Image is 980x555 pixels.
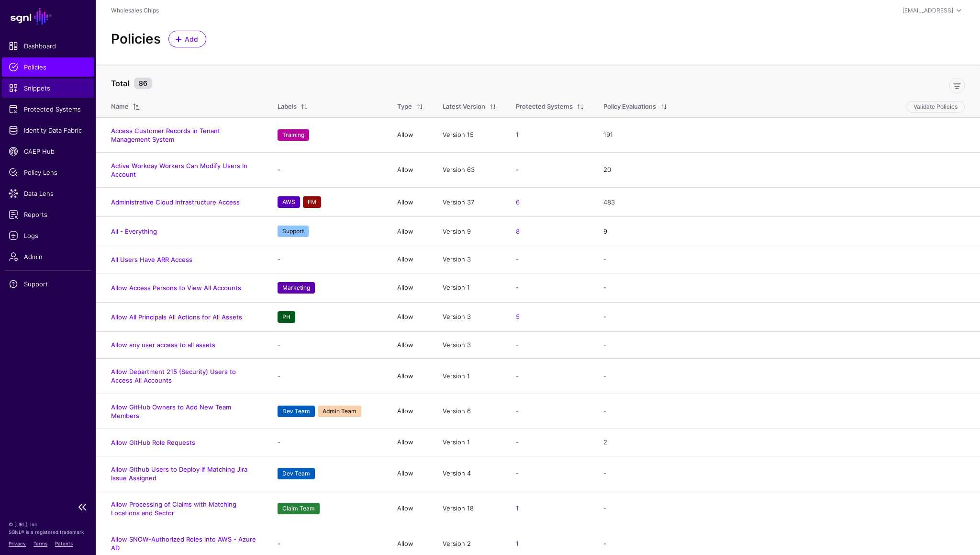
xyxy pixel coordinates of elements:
[594,491,980,526] td: -
[388,246,433,273] td: Allow
[9,104,87,114] span: Protected Systems
[388,273,433,302] td: Allow
[268,331,388,359] td: -
[902,6,953,15] div: [EMAIL_ADDRESS]
[433,359,506,394] td: Version 1
[278,102,297,112] div: Labels
[111,439,195,446] a: Allow GitHub Role Requests
[594,302,980,331] td: -
[2,247,94,266] a: Admin
[388,394,433,429] td: Allow
[9,521,87,528] p: © [URL], Inc
[388,188,433,217] td: Allow
[506,359,594,394] td: -
[111,500,236,517] a: Allow Processing of Claims with Matching Locations and Sector
[506,394,594,429] td: -
[278,503,320,514] span: Claim Team
[388,429,433,456] td: Allow
[594,359,980,394] td: -
[516,504,519,512] a: 1
[111,162,247,178] a: Active Workday Workers Can Modify Users In Account
[2,100,94,119] a: Protected Systems
[443,102,485,112] div: Latest Version
[278,406,315,417] span: Dev Team
[906,101,965,113] button: Validate Policies
[9,147,87,156] span: CAEP Hub
[268,152,388,187] td: -
[268,246,388,273] td: -
[111,465,247,482] a: Allow Github Users to Deploy if Matching Jira Issue Assigned
[318,406,361,417] span: Admin Team
[433,188,506,217] td: Version 37
[388,152,433,187] td: Allow
[594,429,980,456] td: 2
[433,273,506,302] td: Version 1
[9,125,87,135] span: Identity Data Fabric
[594,217,980,246] td: 9
[516,313,520,320] a: 5
[111,284,241,292] a: Allow Access Persons to View All Accounts
[168,31,206,47] a: Add
[388,456,433,491] td: Allow
[111,535,256,552] a: Allow SNOW-Authorized Roles into AWS - Azure AD
[2,142,94,161] a: CAEP Hub
[134,78,152,89] small: 86
[388,302,433,331] td: Allow
[9,231,87,240] span: Logs
[9,210,87,219] span: Reports
[278,282,315,294] span: Marketing
[111,313,242,321] a: Allow All Principals All Actions for All Assets
[111,127,220,143] a: Access Customer Records in Tenant Management System
[594,331,980,359] td: -
[9,168,87,177] span: Policy Lens
[433,429,506,456] td: Version 1
[433,456,506,491] td: Version 4
[9,83,87,93] span: Snippets
[2,121,94,140] a: Identity Data Fabric
[516,540,519,547] a: 1
[2,163,94,182] a: Policy Lens
[2,226,94,245] a: Logs
[111,403,231,419] a: Allow GitHub Owners to Add New Team Members
[594,152,980,187] td: 20
[506,331,594,359] td: -
[594,456,980,491] td: -
[433,246,506,273] td: Version 3
[111,7,159,14] a: Wholesales Chips
[9,189,87,198] span: Data Lens
[388,331,433,359] td: Allow
[506,152,594,187] td: -
[278,468,315,479] span: Dev Team
[433,217,506,246] td: Version 9
[594,188,980,217] td: 483
[603,102,656,112] div: Policy Evaluations
[9,541,26,546] a: Privacy
[388,217,433,246] td: Allow
[516,198,520,206] a: 6
[278,196,300,208] span: AWS
[594,273,980,302] td: -
[397,102,412,112] div: Type
[9,41,87,51] span: Dashboard
[2,184,94,203] a: Data Lens
[433,394,506,429] td: Version 6
[594,394,980,429] td: -
[278,311,295,323] span: PH
[506,429,594,456] td: -
[2,79,94,98] a: Snippets
[33,541,47,546] a: Terms
[9,528,87,536] p: SGNL® is a registered trademark
[433,302,506,331] td: Version 3
[303,196,321,208] span: FM
[506,456,594,491] td: -
[594,246,980,273] td: -
[2,57,94,77] a: Policies
[268,359,388,394] td: -
[268,429,388,456] td: -
[6,6,90,27] a: SGNL
[516,227,520,235] a: 8
[516,102,573,112] div: Protected Systems
[9,279,87,289] span: Support
[111,102,129,112] div: Name
[111,198,240,206] a: Administrative Cloud Infrastructure Access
